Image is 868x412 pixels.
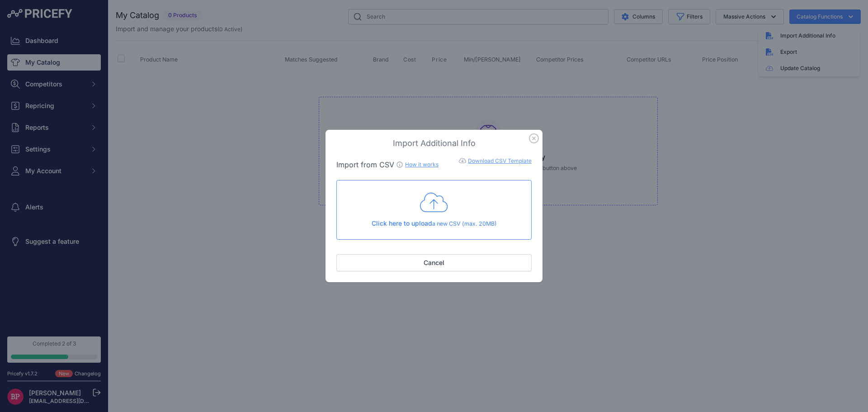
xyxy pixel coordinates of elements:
button: Cancel [336,254,532,271]
p: a new CSV (max. 20MB) [344,219,524,228]
span: Click here to upload [372,219,432,227]
span: Import from CSV [336,160,394,169]
h3: Import Additional Info [336,137,532,150]
a: Download CSV Template [468,157,532,164]
a: How it works [405,161,439,168]
a: View this csv file [468,166,532,173]
img: beside-link-icon.svg [469,166,476,173]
